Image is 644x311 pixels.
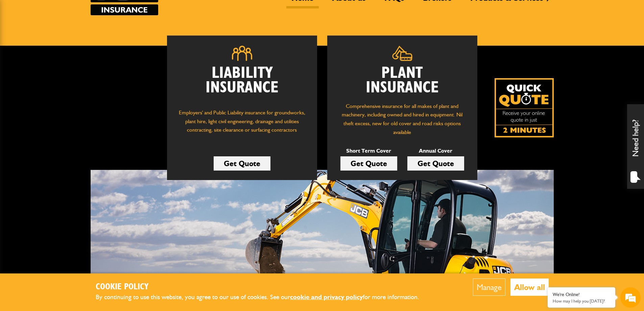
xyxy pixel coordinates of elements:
h2: Cookie Policy [96,282,430,292]
h2: Plant Insurance [337,66,467,95]
button: Allow all [510,279,549,296]
p: Comprehensive insurance for all makes of plant and machinery, including owned and hired in equipm... [337,102,467,136]
div: We're Online! [553,292,610,297]
p: Employers' and Public Liability insurance for groundworks, plant hire, light civil engineering, d... [177,108,307,141]
a: cookie and privacy policy [290,293,363,301]
a: Get Quote [340,156,397,171]
p: Annual Cover [407,147,464,155]
img: Quick Quote [495,78,554,137]
p: By continuing to use this website, you agree to our use of cookies. See our for more information. [96,292,430,303]
p: Short Term Cover [340,147,397,155]
a: Get Quote [214,156,270,171]
button: Manage [473,279,505,296]
div: Need help? [627,104,644,189]
h2: Liability Insurance [177,66,307,102]
p: How may I help you today? [553,298,610,304]
a: Get your insurance quote isn just 2-minutes [495,78,554,137]
a: Get Quote [407,156,464,171]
